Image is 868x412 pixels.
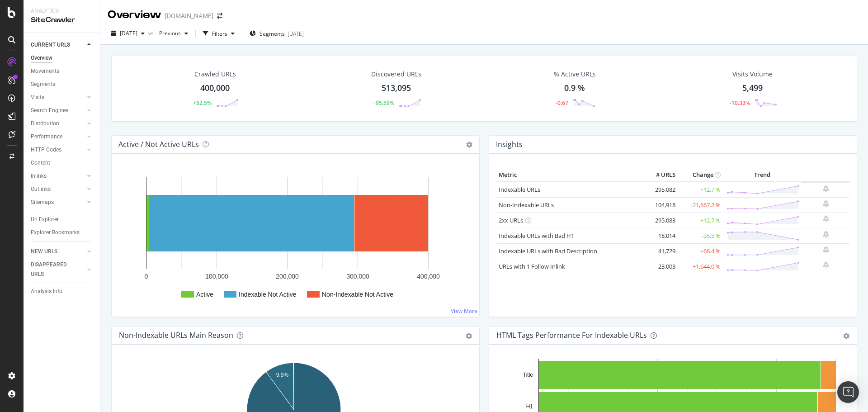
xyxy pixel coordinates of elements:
div: Analysis Info [31,287,62,296]
a: Outlinks [31,185,85,194]
a: Explorer Bookmarks [31,228,94,237]
div: [DOMAIN_NAME] [165,11,213,20]
div: -0.67 [556,99,568,107]
text: Non-Indexable Not Active [322,291,393,298]
a: URLs with 1 Follow Inlink [499,262,565,270]
div: Sitemaps [31,198,54,207]
div: [DATE] [288,30,304,38]
text: Indexable Not Active [239,291,297,298]
div: Content [31,158,50,168]
div: NEW URLS [31,247,57,256]
th: Change [678,168,723,182]
td: +1,644.0 % [678,259,723,274]
div: Distribution [31,119,59,128]
div: Url Explorer [31,215,59,224]
a: Overview [31,53,94,63]
div: 400,000 [200,82,230,94]
div: DISAPPEARED URLS [31,260,76,279]
div: 0.9 % [564,82,585,94]
div: +52.5% [193,99,212,107]
th: # URLS [642,168,678,182]
a: Performance [31,132,85,142]
div: gear [466,333,472,339]
i: Options [466,142,472,148]
th: Metric [496,168,642,182]
div: Movements [31,66,59,76]
div: bell-plus [823,200,829,207]
span: Segments [259,30,285,38]
div: arrow-right-arrow-left [217,13,222,19]
div: bell-plus [823,246,829,253]
div: Performance [31,132,62,142]
div: Visits Volume [732,70,773,79]
div: SiteCrawler [31,15,93,25]
text: 0 [145,273,148,280]
div: Segments [31,80,55,89]
td: 295,082 [642,182,678,198]
td: +21,667.2 % [678,197,723,213]
text: Active [196,291,213,298]
text: 300,000 [346,273,369,280]
td: 295,083 [642,213,678,228]
a: Visits [31,93,85,102]
div: bell-plus [823,215,829,223]
div: gear [843,333,849,339]
div: Analytics [31,7,93,15]
div: Search Engines [31,106,68,115]
div: Crawled URLs [194,70,236,79]
td: -35.5 % [678,228,723,243]
div: Inlinks [31,171,47,181]
a: View More [451,307,477,315]
span: 2025 Sep. 9th [120,29,137,37]
a: NEW URLS [31,247,85,256]
td: 23,003 [642,259,678,274]
td: +12.7 % [678,182,723,198]
button: [DATE] [108,26,148,41]
div: Overview [31,53,52,63]
text: 400,000 [417,273,440,280]
div: -10.33% [730,99,750,107]
button: Filters [199,26,238,41]
a: CURRENT URLS [31,40,85,50]
a: 2xx URLs [499,216,523,224]
span: vs [148,29,156,37]
div: HTTP Codes [31,145,61,155]
div: Open Intercom Messenger [837,381,859,403]
text: Title [523,372,533,378]
td: +12.7 % [678,213,723,228]
a: Indexable URLs with Bad H1 [499,232,574,240]
div: Filters [212,30,227,38]
a: DISAPPEARED URLS [31,260,85,279]
div: % Active URLs [554,70,596,79]
div: 5,499 [742,82,763,94]
text: 100,000 [205,273,228,280]
div: 513,095 [382,82,411,94]
div: Non-Indexable URLs Main Reason [119,331,233,340]
a: Inlinks [31,171,85,181]
h4: Active / Not Active URLs [118,138,199,151]
button: Segments[DATE] [246,26,307,41]
div: Explorer Bookmarks [31,228,80,237]
a: Segments [31,80,94,89]
td: 104,918 [642,197,678,213]
text: 200,000 [276,273,299,280]
td: +68.4 % [678,243,723,259]
div: +95.59% [373,99,394,107]
th: Trend [723,168,802,182]
a: Indexable URLs with Bad Description [499,247,597,255]
div: bell-plus [823,185,829,192]
a: HTTP Codes [31,145,85,155]
h4: Insights [496,138,523,151]
span: Previous [156,29,181,37]
div: bell-plus [823,231,829,238]
div: Visits [31,93,44,102]
a: Content [31,158,94,168]
text: 9.9% [276,372,289,378]
a: Distribution [31,119,85,128]
td: 18,014 [642,228,678,243]
div: HTML Tags Performance for Indexable URLs [496,331,647,340]
a: Sitemaps [31,198,85,207]
div: Outlinks [31,185,51,194]
a: Movements [31,66,94,76]
div: bell-plus [823,261,829,269]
